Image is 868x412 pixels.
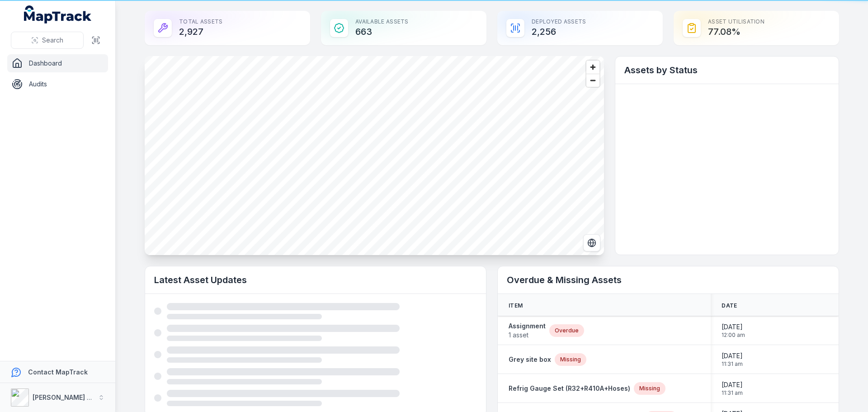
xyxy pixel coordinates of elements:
[509,331,546,340] span: 1 asset
[722,351,743,368] time: 8/13/2025, 11:31:22 AM
[549,324,584,337] div: Overdue
[42,36,63,45] span: Search
[7,54,108,72] a: Dashboard
[509,355,551,364] a: Grey site box
[722,302,737,309] span: Date
[24,5,92,24] a: MapTrack
[509,384,630,393] a: Refrig Gauge Set (R32+R410A+Hoses)
[507,274,830,286] h2: Overdue & Missing Assets
[634,382,665,395] div: Missing
[624,64,830,76] h2: Assets by Status
[509,302,523,309] span: Item
[722,360,743,368] span: 11:31 am
[722,322,745,339] time: 9/9/2025, 12:00:00 AM
[145,56,604,255] canvas: Map
[28,368,88,376] strong: Contact MapTrack
[555,353,586,366] div: Missing
[33,393,95,401] strong: [PERSON_NAME] Air
[722,322,745,331] span: [DATE]
[583,234,600,251] button: Switch to Satellite View
[722,380,743,397] time: 8/13/2025, 11:31:22 AM
[586,74,599,87] button: Zoom out
[7,75,108,93] a: Audits
[722,389,743,397] span: 11:31 am
[509,322,546,331] strong: Assignment
[722,331,745,339] span: 12:00 am
[722,380,743,389] span: [DATE]
[722,351,743,360] span: [DATE]
[509,322,546,340] a: Assignment1 asset
[11,32,84,49] button: Search
[586,61,599,74] button: Zoom in
[154,274,477,286] h2: Latest Asset Updates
